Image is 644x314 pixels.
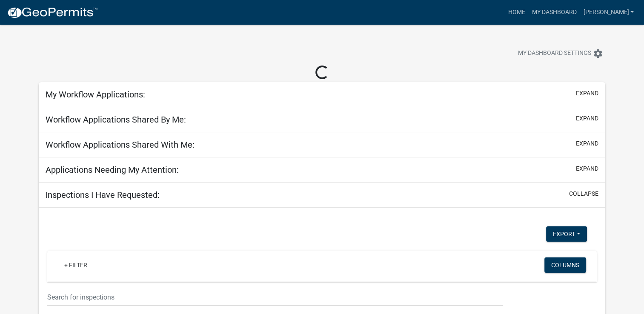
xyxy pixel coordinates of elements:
[46,190,160,200] h5: Inspections I Have Requested:
[511,45,610,62] button: My Dashboard Settingssettings
[46,140,195,150] h5: Workflow Applications Shared With Me:
[576,139,598,148] button: expand
[576,114,598,123] button: expand
[576,164,598,173] button: expand
[544,257,586,273] button: Columns
[46,114,186,125] h5: Workflow Applications Shared By Me:
[46,165,179,175] h5: Applications Needing My Attention:
[546,226,587,242] button: Export
[576,89,598,98] button: expand
[593,49,603,59] i: settings
[518,49,591,59] span: My Dashboard Settings
[528,4,580,20] a: My Dashboard
[504,4,528,20] a: Home
[57,257,94,273] a: + Filter
[569,189,598,198] button: collapse
[580,4,637,20] a: [PERSON_NAME]
[47,288,503,306] input: Search for inspections
[46,89,145,100] h5: My Workflow Applications:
